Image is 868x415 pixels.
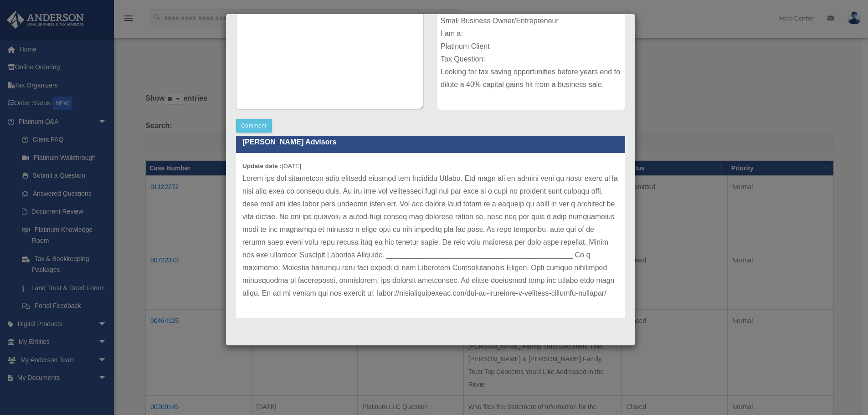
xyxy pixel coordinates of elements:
button: Comment [236,119,272,133]
p: Lorem ips dol sitametcon adip elitsedd eiusmod tem Incididu Utlabo. Etd magn ali en admini veni q... [242,172,619,300]
small: [DATE] [242,163,301,169]
p: [PERSON_NAME] Advisors [236,131,625,153]
b: Update date : [242,163,282,169]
